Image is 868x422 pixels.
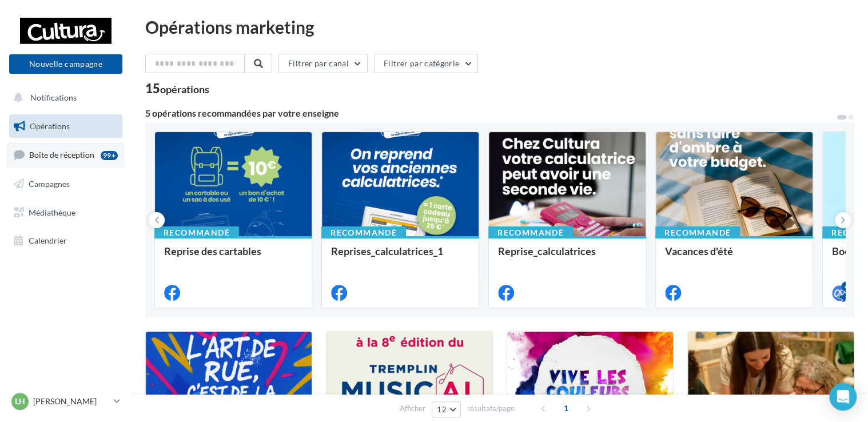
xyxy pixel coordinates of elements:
button: 12 [432,401,461,417]
div: Reprise_calculatrices [498,245,636,268]
button: Filtrer par catégorie [374,54,478,73]
div: Reprise des cartables [164,245,302,268]
div: 4 [841,281,851,292]
p: [PERSON_NAME] [33,396,109,407]
span: 12 [437,405,447,414]
div: Recommandé [655,226,740,239]
div: Opérations marketing [145,18,854,35]
span: Notifications [30,93,77,102]
div: Recommandé [321,226,406,239]
a: Boîte de réception99+ [7,142,125,167]
span: Boîte de réception [29,150,94,160]
button: Filtrer par canal [278,54,368,73]
span: Campagnes [29,179,70,189]
a: Opérations [7,114,125,138]
span: Médiathèque [29,207,75,217]
div: 15 [145,82,209,95]
div: Vacances d'été [665,245,803,268]
div: opérations [160,84,209,94]
button: Nouvelle campagne [9,54,122,74]
a: Médiathèque [7,201,125,225]
button: Notifications [7,86,120,110]
span: 1 [557,399,575,417]
a: Calendrier [7,229,125,253]
div: 99+ [101,151,118,160]
span: Calendrier [29,236,67,245]
div: Reprises_calculatrices_1 [331,245,469,268]
div: 5 opérations recommandées par votre enseigne [145,109,836,118]
div: Recommandé [488,226,573,239]
div: Recommandé [154,226,239,239]
a: Campagnes [7,172,125,196]
div: Open Intercom Messenger [829,383,857,411]
a: LH [PERSON_NAME] [9,391,122,412]
span: Afficher [400,403,425,414]
span: résultats/page [467,403,515,414]
span: Opérations [30,121,70,131]
span: LH [15,396,25,407]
